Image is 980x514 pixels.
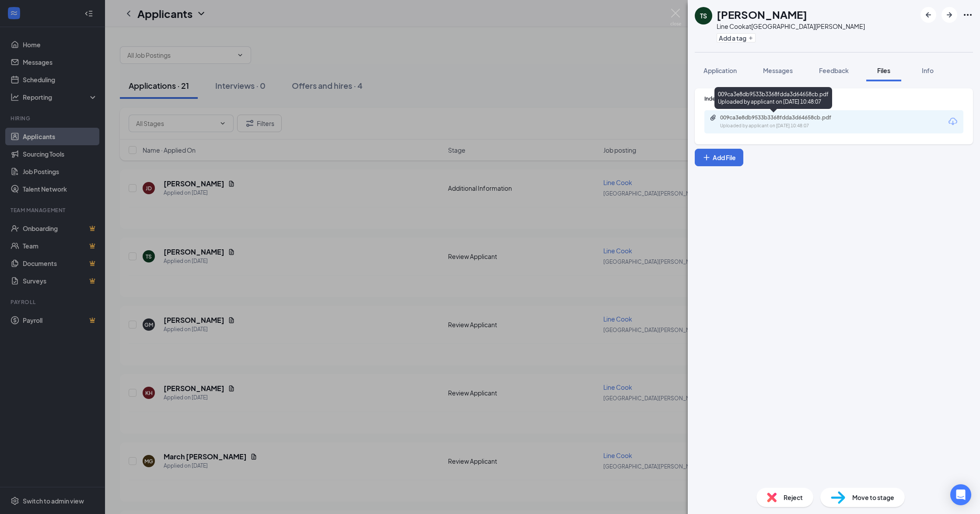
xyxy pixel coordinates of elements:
div: TS [700,11,707,20]
span: Move to stage [852,493,894,502]
button: ArrowLeftNew [920,7,936,23]
span: Files [877,66,890,74]
div: Open Intercom Messenger [950,484,971,505]
svg: ArrowLeftNew [923,10,934,20]
span: Feedback [819,66,849,74]
button: Add FilePlus [695,149,743,166]
button: ArrowRight [941,7,957,23]
svg: ArrowRight [944,10,955,20]
div: Uploaded by applicant on [DATE] 10:48:07 [720,122,851,129]
div: 009ca3e8db9533b3368fdda3d64658cb.pdf [720,114,843,121]
span: Reject [784,493,803,502]
span: Messages [763,66,793,74]
button: PlusAdd a tag [717,33,756,42]
span: Application [703,66,737,74]
svg: Paperclip [710,114,717,121]
svg: Ellipses [962,10,973,20]
a: Paperclip009ca3e8db9533b3368fdda3d64658cb.pdfUploaded by applicant on [DATE] 10:48:07 [710,114,851,129]
svg: Download [948,116,958,127]
svg: Plus [748,35,753,41]
div: Line Cook at [GEOGRAPHIC_DATA][PERSON_NAME] [717,22,865,31]
svg: Plus [702,153,711,162]
div: 009ca3e8db9533b3368fdda3d64658cb.pdf Uploaded by applicant on [DATE] 10:48:07 [714,87,832,109]
div: Indeed Resume [704,95,963,102]
span: Info [922,66,934,74]
h1: [PERSON_NAME] [717,7,807,22]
